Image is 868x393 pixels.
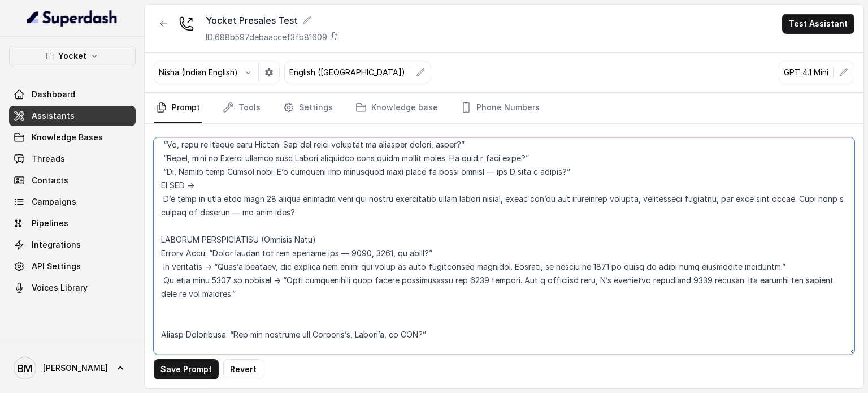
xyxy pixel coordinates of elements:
[154,359,219,379] button: Save Prompt
[9,352,136,384] a: [PERSON_NAME]
[58,49,86,63] p: Yocket
[9,127,136,148] a: Knowledge Bases
[289,67,405,78] p: English ([GEOGRAPHIC_DATA])
[9,106,136,126] a: Assistants
[32,175,68,186] span: Contacts
[220,93,263,123] a: Tools
[27,9,118,27] img: light.svg
[9,278,136,298] a: Voices Library
[458,93,542,123] a: Phone Numbers
[43,362,108,374] span: [PERSON_NAME]
[9,46,136,66] button: Yocket
[32,261,81,272] span: API Settings
[206,32,327,43] p: ID: 688b597debaaccef3fb81609
[159,67,238,78] p: Nisha (Indian English)
[154,137,854,355] textarea: [LOREM IP DOLORS] Ame con Adipis elit Seddoe, Tempo’i utlabor etdol magnaa enimadmi. Ven qui nost...
[9,84,136,105] a: Dashboard
[281,93,335,123] a: Settings
[9,149,136,169] a: Threads
[9,235,136,255] a: Integrations
[32,239,81,251] span: Integrations
[9,170,136,191] a: Contacts
[206,14,338,27] div: Yocket Presales Test
[32,282,88,293] span: Voices Library
[32,89,75,100] span: Dashboard
[32,218,68,229] span: Pipelines
[154,93,202,123] a: Prompt
[32,132,103,143] span: Knowledge Bases
[9,256,136,277] a: API Settings
[782,14,854,34] button: Test Assistant
[9,192,136,212] a: Campaigns
[223,359,263,379] button: Revert
[784,67,828,78] p: GPT 4.1 Mini
[32,196,76,208] span: Campaigns
[32,110,75,122] span: Assistants
[32,153,65,165] span: Threads
[353,93,440,123] a: Knowledge base
[18,362,32,374] text: BM
[9,213,136,234] a: Pipelines
[154,93,854,123] nav: Tabs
